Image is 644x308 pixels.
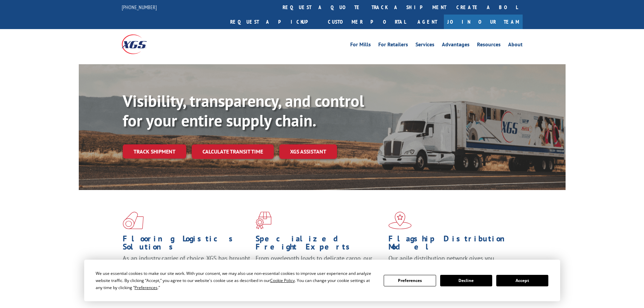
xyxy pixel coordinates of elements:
[123,254,250,278] span: As an industry carrier of choice, XGS has brought innovation and dedication to flooring logistics...
[270,278,295,283] span: Cookie Policy
[388,254,513,270] span: Our agile distribution network gives you nationwide inventory management on demand.
[256,254,383,284] p: From overlength loads to delicate cargo, our experienced staff knows the best way to move your fr...
[350,42,371,49] a: For Mills
[411,15,444,29] a: Agent
[415,42,434,49] a: Services
[444,15,523,29] a: Join Our Team
[123,144,186,159] a: Track shipment
[477,42,501,49] a: Resources
[122,4,157,10] a: [PHONE_NUMBER]
[84,260,560,301] div: Cookie Consent Prompt
[442,42,470,49] a: Advantages
[508,42,523,49] a: About
[135,285,158,290] span: Preferences
[123,90,364,131] b: Visibility, transparency, and control for your entire supply chain.
[384,275,436,286] button: Preferences
[378,42,408,49] a: For Retailers
[388,235,516,254] h1: Flagship Distribution Model
[388,212,412,229] img: xgs-icon-flagship-distribution-model-red
[192,144,274,159] a: Calculate transit time
[123,235,251,254] h1: Flooring Logistics Solutions
[123,212,144,229] img: xgs-icon-total-supply-chain-intelligence-red
[256,235,383,254] h1: Specialized Freight Experts
[440,275,492,286] button: Decline
[323,15,411,29] a: Customer Portal
[96,270,376,291] div: We use essential cookies to make our site work. With your consent, we may also use non-essential ...
[496,275,548,286] button: Accept
[279,144,337,159] a: XGS ASSISTANT
[256,212,271,229] img: xgs-icon-focused-on-flooring-red
[225,15,323,29] a: Request a pickup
